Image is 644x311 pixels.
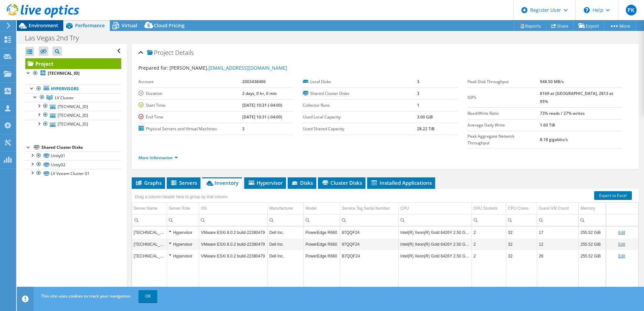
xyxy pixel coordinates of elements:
[25,58,121,69] a: Project
[579,227,606,238] td: Column Memory, Value 255.52 GiB
[138,155,178,161] a: More Information
[417,91,419,96] b: 3
[267,214,304,226] td: Column Manufacturer, Filter cell
[321,179,362,186] span: Cluster Disks
[340,227,398,238] td: Column Service Tag Serial Number, Value 87QQF24
[167,250,199,262] td: Column Server Role, Value Hypervisor
[132,250,167,262] td: Column Server Name, Value 172.16.100.145
[133,192,229,202] div: Drag a column header here to group by that column
[199,227,267,238] td: Column OS, Value VMware ESXi 8.0.2 build-22380479
[303,126,417,132] label: Used Shared Capacity
[304,238,340,250] td: Column Model, Value PowerEdge R660
[242,79,266,84] b: 2003438406
[340,238,398,250] td: Column Service Tag Serial Number, Value 97QQF24
[138,90,242,97] label: Duration
[134,204,158,212] div: Server Name
[618,254,625,258] a: Edit
[417,79,419,84] b: 3
[304,214,340,226] td: Column Model, Filter cell
[25,102,121,111] a: [TECHNICAL_ID]
[468,110,540,117] label: Read/Write Ratio
[506,250,537,262] td: Column CPU Cores, Value 32
[540,91,613,104] b: 8169 at [GEOGRAPHIC_DATA], 2813 at 95%
[242,102,282,108] b: [DATE] 10:31 (-04:00)
[340,203,398,214] td: Service Tag Serial Number Column
[514,21,546,31] a: Reports
[506,214,537,226] td: Column CPU Cores, Filter cell
[242,126,245,132] b: 3
[205,179,238,186] span: Inventory
[132,203,167,214] td: Server Name Column
[474,204,497,212] div: CPU Sockets
[147,49,173,56] span: Project
[41,143,121,151] div: Shared Cluster Disks
[580,204,595,212] div: Memory
[22,34,89,42] h1: Las Vegas 2nd Try
[506,238,537,250] td: Column CPU Cores, Value 32
[267,238,304,250] td: Column Manufacturer, Value Dell Inc.
[472,203,506,214] td: CPU Sockets Column
[138,102,242,109] label: Start Time
[304,203,340,214] td: Model Column
[304,227,340,238] td: Column Model, Value PowerEdge R660
[48,70,79,76] b: [TECHNICAL_ID]
[132,227,167,238] td: Column Server Name, Value 172.16.100.144
[269,204,293,212] div: Manufacturer
[342,204,390,212] div: Service Tag Serial Number
[25,151,121,160] a: Unity01
[546,21,574,31] a: Share
[579,214,606,226] td: Column Memory, Filter cell
[618,230,625,235] a: Edit
[579,250,606,262] td: Column Memory, Value 255.52 GiB
[468,94,540,101] label: IOPS
[506,203,537,214] td: CPU Cores Column
[540,137,568,142] b: 8.18 gigabits/s
[242,91,277,96] b: 2 days, 0 hr, 0 min
[154,22,185,29] span: Cloud Pricing
[132,214,167,226] td: Column Server Name, Filter cell
[472,227,506,238] td: Column CPU Sockets, Value 2
[169,240,197,248] div: Hypervisor
[138,78,242,85] label: Account
[398,214,472,226] td: Column CPU, Filter cell
[472,250,506,262] td: Column CPU Sockets, Value 2
[417,114,433,120] b: 3.00 GiB
[303,114,417,120] label: Used Local Capacity
[579,203,606,214] td: Memory Column
[506,227,537,238] td: Column CPU Cores, Value 32
[175,48,194,57] span: Details
[604,21,636,31] a: More
[167,203,199,214] td: Server Role Column
[132,238,167,250] td: Column Server Name, Value 172.16.100.143
[199,203,267,214] td: OS Column
[267,227,304,238] td: Column Manufacturer, Value Dell Inc.
[201,204,206,212] div: OS
[55,95,74,101] span: LV Cluster
[539,204,569,212] div: Guest VM Count
[170,179,197,186] span: Servers
[468,122,540,129] label: Average Daily Write
[303,90,417,97] label: Shared Cluster Disks
[199,250,267,262] td: Column OS, Value VMware ESXi 8.0.2 build-22380479
[25,111,121,119] a: [TECHNICAL_ID]
[169,252,197,260] div: Hypervisor
[398,238,472,250] td: Column CPU, Value Intel(R) Xeon(R) Gold 6426Y 2.50 GHz
[398,250,472,262] td: Column CPU, Value Intel(R) Xeon(R) Gold 6426Y 2.50 GHz
[371,179,432,186] span: Installed Applications
[169,204,190,212] div: Server Role
[242,114,282,120] b: [DATE] 10:31 (-04:00)
[303,102,417,109] label: Collector Runs
[626,5,637,15] span: PK
[29,22,58,29] span: Environment
[472,238,506,250] td: Column CPU Sockets, Value 2
[199,238,267,250] td: Column OS, Value VMware ESXi 8.0.2 build-22380479
[540,122,555,128] b: 1.60 TiB
[267,203,304,214] td: Manufacturer Column
[199,214,267,226] td: Column OS, Filter cell
[304,250,340,262] td: Column Model, Value PowerEdge R660
[540,110,585,116] b: 73% reads / 27% writes
[508,204,528,212] div: CPU Cores
[169,65,287,71] span: [PERSON_NAME],
[468,133,540,146] label: Peak Aggregate Network Throughput
[138,126,242,132] label: Physical Servers and Virtual Machines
